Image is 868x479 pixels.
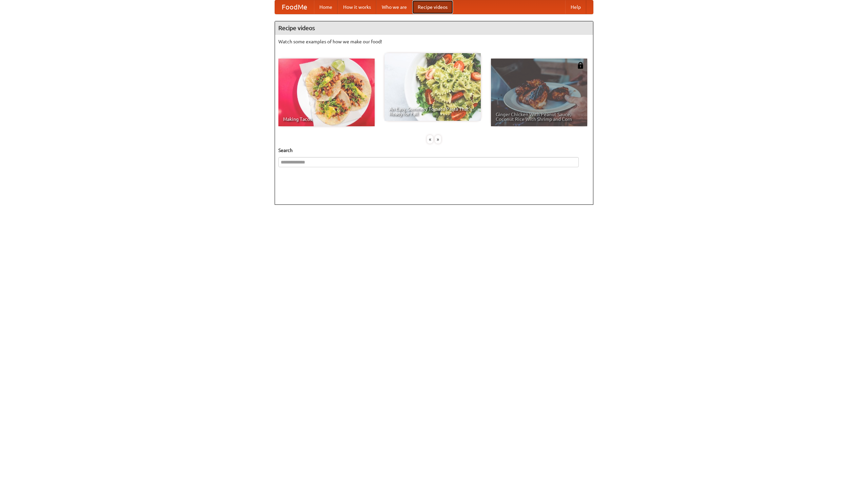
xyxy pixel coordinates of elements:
a: Making Tacos [278,59,375,126]
a: An Easy, Summery Tomato Pasta That's Ready for Fall [384,53,481,121]
img: 483408.png [577,62,584,69]
h5: Search [278,147,590,154]
a: FoodMe [275,0,314,14]
a: Recipe videos [412,0,453,14]
a: Help [565,0,586,14]
span: Making Tacos [283,117,370,122]
p: Watch some examples of how we make our food! [278,38,590,45]
div: » [435,135,441,144]
div: « [427,135,433,144]
span: An Easy, Summery Tomato Pasta That's Ready for Fall [389,107,476,116]
h4: Recipe videos [275,21,593,35]
a: Home [314,0,338,14]
a: How it works [338,0,376,14]
a: Who we are [376,0,412,14]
